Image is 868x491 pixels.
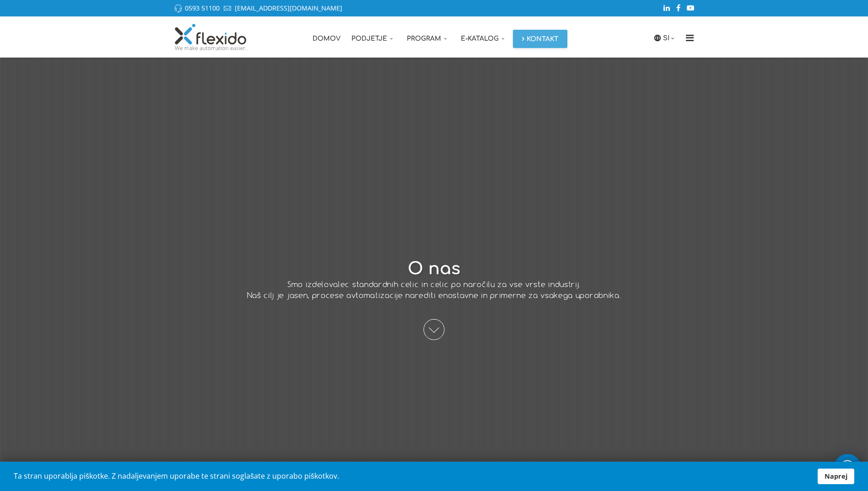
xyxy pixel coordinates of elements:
i: Menu [683,33,697,43]
a: SI [663,33,677,43]
a: Program [401,16,455,58]
a: E-katalog [455,16,513,58]
a: Podjetje [346,16,401,58]
a: Kontakt [513,30,567,48]
img: icon-laguage.svg [653,34,662,42]
a: Domov [307,16,346,58]
a: [EMAIL_ADDRESS][DOMAIN_NAME] [235,4,342,12]
img: Flexido, d.o.o. [173,23,248,51]
img: whatsapp_icon_white.svg [838,459,857,476]
a: 0593 51100 [185,4,220,12]
a: Menu [683,16,697,58]
a: Naprej [818,469,854,484]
